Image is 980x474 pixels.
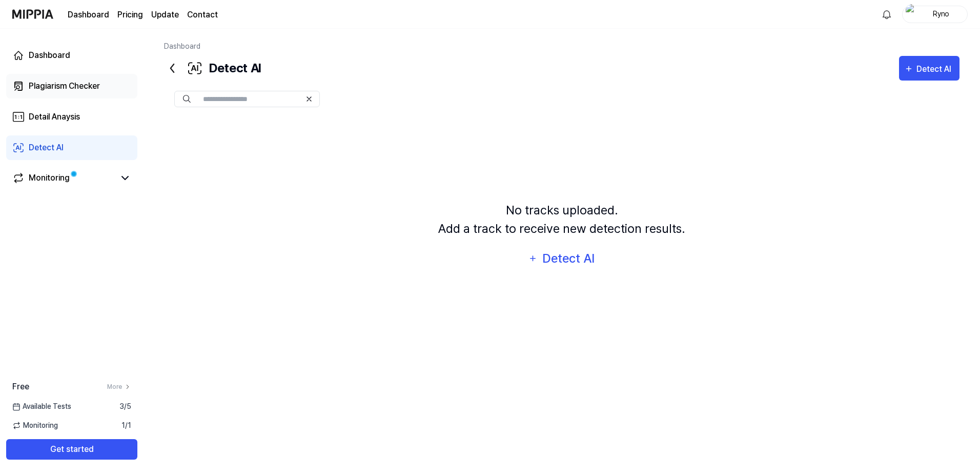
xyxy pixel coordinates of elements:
span: 3 / 5 [119,401,131,412]
img: profile [906,4,918,25]
div: Detect AI [29,142,64,154]
a: Monitoring [12,172,115,184]
div: Monitoring [29,172,70,184]
span: Free [12,381,29,393]
a: Dashboard [6,43,137,68]
a: Dashboard [68,9,109,21]
button: Get started [6,439,137,460]
div: Detect AI [164,56,261,81]
div: No tracks uploaded. Add a track to receive new detection results. [438,201,685,238]
a: Pricing [117,9,143,21]
button: profileRyno [902,6,968,23]
a: Contact [187,9,218,21]
a: Plagiarism Checker [6,74,137,98]
div: Plagiarism Checker [29,80,100,92]
span: 1 / 1 [121,420,131,431]
a: Detect AI [6,135,137,160]
a: More [107,382,131,391]
img: 알림 [881,8,893,21]
div: Dashboard [29,49,70,62]
span: Monitoring [12,420,58,431]
a: Detail Anaysis [6,105,137,129]
button: Detect AI [899,56,959,81]
span: Available Tests [12,401,71,412]
div: Ryno [921,8,961,19]
div: Detect AI [541,249,596,268]
a: Dashboard [164,42,200,50]
a: Update [151,9,179,21]
div: Detail Anaysis [29,111,80,123]
img: Search [183,95,191,103]
div: Detect AI [916,63,954,76]
button: Detect AI [522,246,602,271]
